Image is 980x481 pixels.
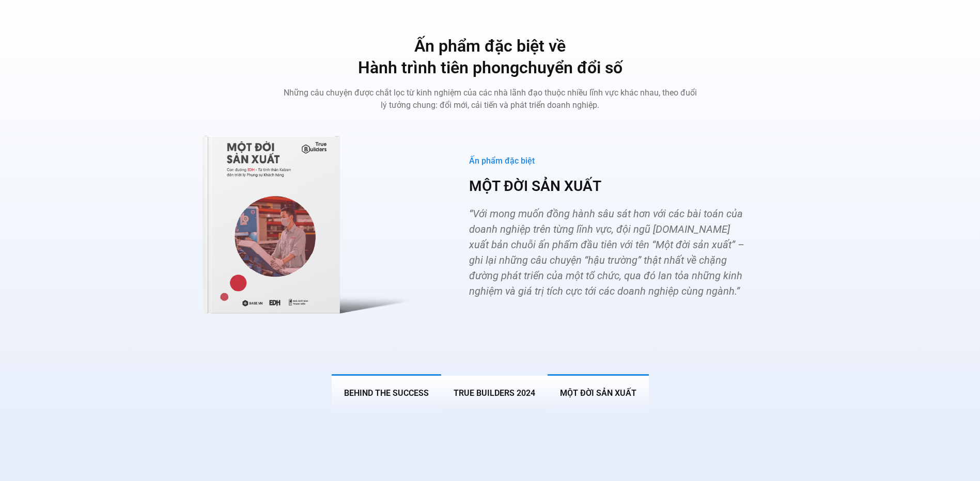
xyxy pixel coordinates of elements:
span: “Với mong muốn đồng hành sâu sát hơn với các bài toán của doanh nghiệp trên từng lĩnh vực, đội ng... [469,207,744,297]
span: BEHIND THE SUCCESS [344,388,429,398]
span: chuyển đổi số [519,58,623,77]
span: True Builders 2024 [454,388,535,398]
h3: MỘT ĐỜI SẢN XUẤT [469,177,750,196]
div: Các tab. Mở mục bằng phím Enter hoặc Space, đóng bằng phím Esc và di chuyển bằng các phím mũi tên. [201,122,780,410]
span: MỘT ĐỜI SẢN XUẤT [560,388,636,398]
p: Những câu chuyện được chắt lọc từ kinh nghiệm của các nhà lãnh đạo thuộc nhiều lĩnh vực khác nhau... [284,87,697,111]
h2: Ấn phẩm đặc biệt về Hành trình tiên phong [284,36,697,78]
div: Ấn phẩm đặc biệt [469,156,750,167]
